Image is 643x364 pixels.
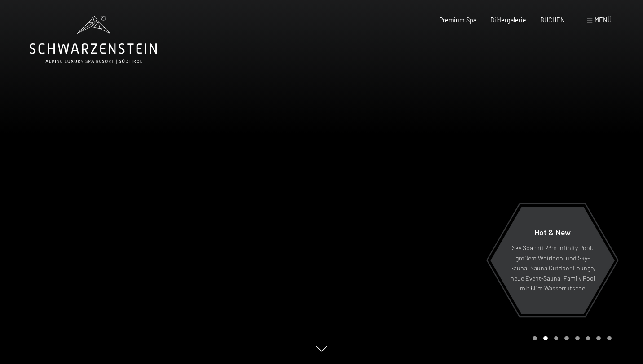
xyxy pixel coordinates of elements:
span: Menü [595,16,612,24]
div: Carousel Page 4 [564,336,569,341]
div: Carousel Pagination [529,336,611,341]
a: Hot & New Sky Spa mit 23m Infinity Pool, großem Whirlpool und Sky-Sauna, Sauna Outdoor Lounge, ne... [490,206,615,315]
div: Carousel Page 7 [596,336,601,341]
div: Carousel Page 1 [533,336,537,341]
div: Carousel Page 3 [554,336,559,341]
div: Carousel Page 2 (Current Slide) [543,336,548,341]
p: Sky Spa mit 23m Infinity Pool, großem Whirlpool und Sky-Sauna, Sauna Outdoor Lounge, neue Event-S... [510,243,595,294]
a: BUCHEN [540,16,565,24]
span: Hot & New [534,227,571,237]
a: Premium Spa [439,16,476,24]
div: Carousel Page 5 [575,336,580,341]
div: Carousel Page 6 [586,336,590,341]
div: Carousel Page 8 [607,336,612,341]
a: Bildergalerie [490,16,526,24]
